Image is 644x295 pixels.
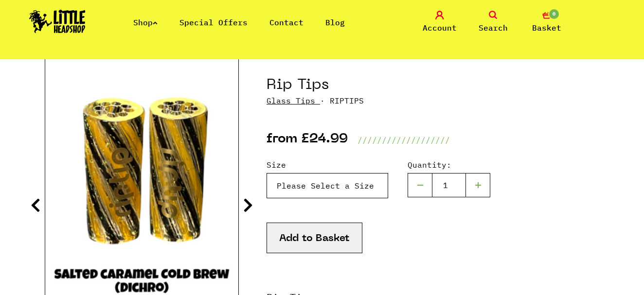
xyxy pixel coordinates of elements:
label: Quantity: [408,159,490,171]
a: Search [469,11,518,34]
span: Account [423,22,457,34]
p: /////////////////// [358,134,450,146]
input: 1 [432,173,466,197]
span: Search [479,22,508,34]
p: · RIPTIPS [267,95,599,106]
h1: Rip Tips [267,76,599,95]
a: 0 Basket [522,11,571,34]
a: Glass Tips [267,96,315,105]
p: from £24.99 [267,134,348,146]
span: Basket [532,22,561,34]
a: Shop [133,17,158,27]
a: Contact [269,17,304,27]
button: Add to Basket [267,223,362,253]
a: Special Offers [179,17,248,27]
a: Blog [325,17,345,27]
label: Size [267,159,388,171]
img: Little Head Shop Logo [29,10,86,33]
span: 0 [548,8,560,20]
